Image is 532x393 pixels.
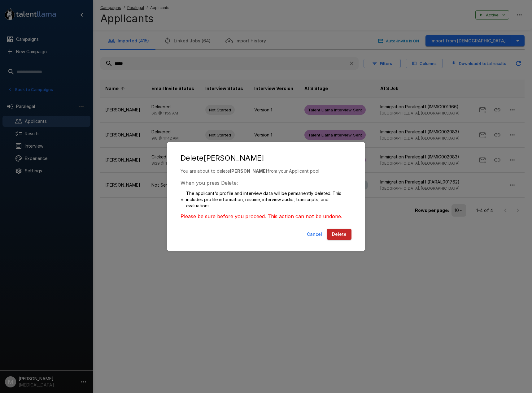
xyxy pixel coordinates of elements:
button: Delete [327,229,351,240]
p: You are about to delete from your Applicant pool [181,168,351,174]
b: [PERSON_NAME] [230,168,267,174]
p: When you press Delete: [181,179,351,187]
p: The applicant's profile and interview data will be permanently deleted. This includes profile inf... [186,190,351,209]
h2: Delete [PERSON_NAME] [173,148,359,168]
button: Cancel [304,229,325,240]
p: Please be sure before you proceed. This action can not be undone. [181,213,351,220]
